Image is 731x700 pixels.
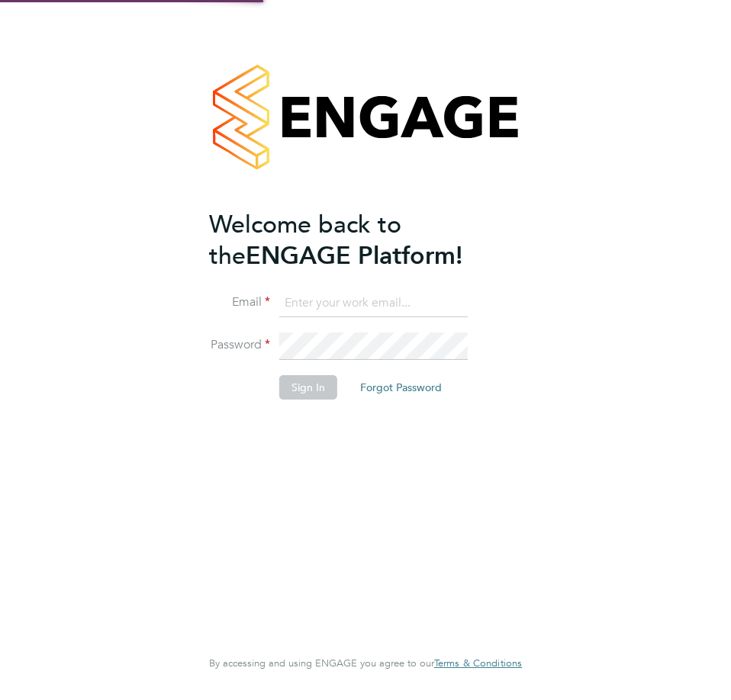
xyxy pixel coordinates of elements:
[348,375,454,400] button: Forgot Password
[434,657,522,669] span: Terms & Conditions
[209,294,270,310] label: Email
[209,657,522,669] span: By accessing and using ENGAGE you agree to our
[279,375,337,400] button: Sign In
[209,337,270,353] label: Password
[279,290,468,317] input: Enter your work email...
[434,657,522,669] a: Terms & Conditions
[209,209,507,271] h2: ENGAGE Platform!
[209,210,401,271] span: Welcome back to the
